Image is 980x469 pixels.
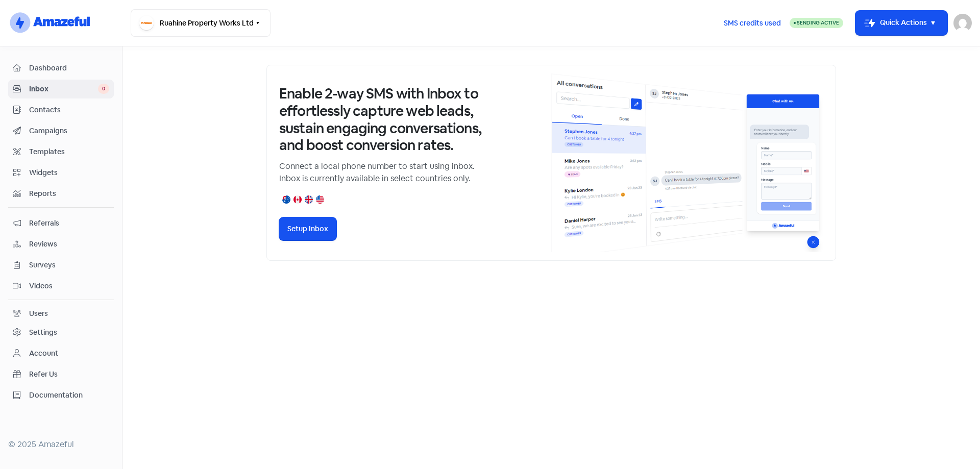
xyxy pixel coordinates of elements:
[8,277,114,295] a: Videos
[797,19,839,26] span: Sending Active
[279,217,336,240] button: Setup Inbox
[29,146,109,157] span: Templates
[855,11,947,35] button: Quick Actions
[8,184,114,203] a: Reports
[724,18,781,29] span: SMS credits used
[131,9,271,37] button: Ruahine Property Works Ltd
[29,369,109,380] span: Refer Us
[29,239,109,250] span: Reviews
[8,101,114,119] a: Contacts
[279,160,483,185] p: Connect a local phone number to start using inbox. Inbox is currently available in select countri...
[715,17,790,28] a: SMS credits used
[29,390,109,401] span: Documentation
[8,386,114,405] a: Documentation
[279,85,483,154] h3: Enable 2-way SMS with Inbox to effortlessly capture web leads, sustain engaging conversations, an...
[8,323,114,342] a: Settings
[551,73,823,252] img: inbox-default-image-2.png
[29,105,109,115] span: Contacts
[29,188,109,199] span: Reports
[29,126,109,136] span: Campaigns
[29,260,109,270] span: Surveys
[8,163,114,182] a: Widgets
[8,214,114,233] a: Referrals
[282,195,290,204] img: australia.png
[293,195,302,204] img: canada.png
[8,235,114,254] a: Reviews
[790,17,843,29] a: Sending Active
[305,195,313,204] img: united-kingdom.png
[8,80,114,98] a: Inbox 0
[98,84,109,94] span: 0
[953,14,972,32] img: User
[29,63,109,73] span: Dashboard
[8,59,114,78] a: Dashboard
[29,281,109,291] span: Videos
[8,142,114,161] a: Templates
[29,308,48,319] div: Users
[8,365,114,384] a: Refer Us
[29,218,109,229] span: Referrals
[8,121,114,140] a: Campaigns
[8,304,114,323] a: Users
[8,344,114,363] a: Account
[8,438,114,451] div: © 2025 Amazeful
[316,195,324,204] img: united-states.png
[8,256,114,275] a: Surveys
[29,167,109,178] span: Widgets
[29,327,57,338] div: Settings
[29,348,58,359] div: Account
[29,84,98,94] span: Inbox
